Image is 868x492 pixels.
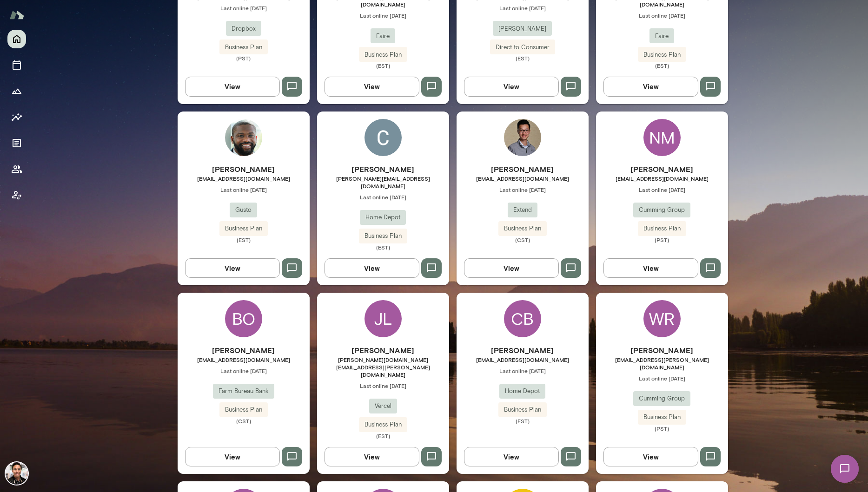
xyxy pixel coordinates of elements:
span: (PST) [178,54,310,62]
div: JL [364,300,402,337]
button: Documents [7,134,26,152]
span: Last online [DATE] [457,4,589,12]
span: Last online [DATE] [317,382,449,389]
span: Direct to Consumer [490,43,555,52]
span: Gusto [230,205,257,215]
h6: [PERSON_NAME] [317,164,449,175]
span: Business Plan [638,50,686,59]
span: [EMAIL_ADDRESS][DOMAIN_NAME] [457,356,589,363]
span: (CST) [178,417,310,425]
span: [EMAIL_ADDRESS][DOMAIN_NAME] [457,175,589,182]
span: (EST) [317,432,449,440]
span: (CST) [457,236,589,243]
span: [PERSON_NAME] [493,24,552,33]
div: BO [225,300,262,337]
h6: [PERSON_NAME] [596,345,728,356]
button: View [325,447,419,466]
button: Insights [7,108,26,126]
span: [EMAIL_ADDRESS][PERSON_NAME][DOMAIN_NAME] [596,356,728,371]
span: (EST) [317,62,449,69]
img: Cecil Payne [364,119,402,156]
span: Dropbox [226,24,261,33]
span: (PST) [596,236,728,243]
button: Growth Plan [7,82,26,100]
div: CB [504,300,541,337]
button: View [464,258,559,278]
span: (EST) [457,54,589,62]
span: Last online [DATE] [317,12,449,19]
span: Business Plan [498,405,547,414]
span: Cumming Group [633,205,690,215]
span: [PERSON_NAME][EMAIL_ADDRESS][DOMAIN_NAME] [317,175,449,190]
button: Client app [7,186,26,204]
h6: [PERSON_NAME] [457,164,589,175]
button: View [603,447,698,466]
span: Faire [371,32,395,41]
img: Mento [9,6,24,24]
span: Last online [DATE] [457,367,589,374]
span: Last online [DATE] [596,186,728,193]
span: Last online [DATE] [596,374,728,382]
button: View [464,77,559,96]
span: Last online [DATE] [178,4,310,12]
button: View [603,258,698,278]
h6: [PERSON_NAME] [457,345,589,356]
span: [PERSON_NAME][DOMAIN_NAME][EMAIL_ADDRESS][PERSON_NAME][DOMAIN_NAME] [317,356,449,378]
span: [EMAIL_ADDRESS][DOMAIN_NAME] [596,175,728,182]
div: WR [643,300,681,337]
span: Business Plan [219,405,268,414]
span: Cumming Group [633,394,690,403]
span: Last online [DATE] [178,186,310,193]
button: View [325,258,419,278]
span: Last online [DATE] [317,193,449,201]
span: Faire [649,32,674,41]
span: (PST) [596,425,728,432]
span: Business Plan [359,231,407,241]
h6: [PERSON_NAME] [178,164,310,175]
button: View [603,77,698,96]
span: Home Depot [360,213,406,222]
button: View [185,447,280,466]
h6: [PERSON_NAME] [317,345,449,356]
span: Business Plan [638,413,686,422]
button: Sessions [7,56,26,74]
div: NM [643,119,681,156]
span: [EMAIL_ADDRESS][DOMAIN_NAME] [178,175,310,182]
button: View [325,77,419,96]
button: View [185,258,280,278]
span: (EST) [178,236,310,243]
button: View [185,77,280,96]
span: (EST) [317,243,449,251]
span: Farm Bureau Bank [213,387,274,396]
span: (EST) [596,62,728,69]
button: View [464,447,559,466]
span: Last online [DATE] [457,186,589,193]
span: Last online [DATE] [596,12,728,19]
span: Last online [DATE] [178,367,310,374]
h6: [PERSON_NAME] [178,345,310,356]
span: Business Plan [498,224,547,233]
span: (EST) [457,417,589,425]
span: Business Plan [219,43,268,52]
span: Business Plan [638,224,686,233]
button: Members [7,160,26,178]
img: Albert Villarde [6,462,28,485]
span: Business Plan [219,224,268,233]
span: Business Plan [359,420,407,429]
h6: [PERSON_NAME] [596,164,728,175]
img: Chiedu Areh [225,119,262,156]
span: Vercel [369,401,397,411]
span: Business Plan [359,50,407,59]
span: Extend [508,205,537,215]
span: Home Depot [499,387,545,396]
span: [EMAIL_ADDRESS][DOMAIN_NAME] [178,356,310,363]
button: Home [7,30,26,48]
img: Chun Yung [504,119,541,156]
